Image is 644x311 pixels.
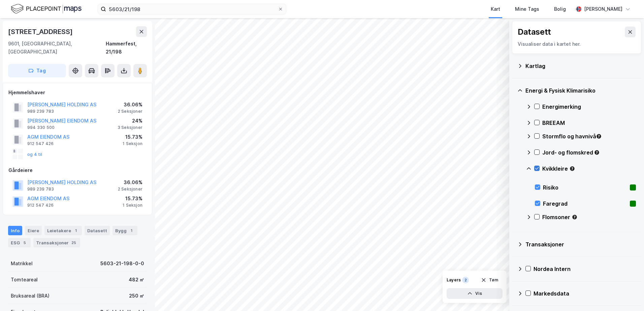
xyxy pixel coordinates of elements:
div: 15.73% [123,195,142,203]
div: 1 [72,227,79,234]
div: Hammerfest, 21/198 [106,40,147,56]
div: Nordea Intern [534,265,636,273]
div: [PERSON_NAME] [584,5,622,13]
div: Bolig [554,5,566,13]
button: Vis [447,288,503,299]
div: Eiere [25,226,42,235]
img: logo.f888ab2527a4732fd821a326f86c7f29.svg [11,3,82,15]
div: 1 Seksjon [123,141,142,146]
div: Info [8,226,22,235]
div: Transaksjoner [33,238,80,247]
div: Tooltip anchor [569,166,575,172]
div: Visualiser data i kartet her. [518,40,636,48]
button: Tag [8,64,66,77]
div: Hjemmelshaver [8,89,147,97]
div: BREEAM [542,119,636,127]
div: 5 [21,239,28,246]
div: 989 239 783 [27,109,54,114]
div: Gårdeiere [8,166,147,174]
div: 989 239 783 [27,186,54,192]
div: 15.73% [123,133,142,141]
button: Tøm [477,275,503,285]
div: Datasett [518,27,551,37]
div: Markedsdata [534,289,636,298]
div: 36.06% [118,101,142,109]
div: Matrikkel [11,260,33,268]
div: Kartlag [525,62,636,70]
div: 24% [118,117,142,125]
div: 36.06% [118,178,142,186]
div: Bygg [112,226,137,235]
div: Kvikkleire [542,165,636,173]
div: Kart [491,5,500,13]
div: Tooltip anchor [572,214,578,220]
div: 994 330 500 [27,125,55,130]
div: Tooltip anchor [596,133,602,139]
div: 2 Seksjoner [118,186,142,192]
div: 9601, [GEOGRAPHIC_DATA], [GEOGRAPHIC_DATA] [8,40,106,56]
div: 3 Seksjoner [118,125,142,130]
div: 1 [128,227,135,234]
div: 2 [462,277,469,283]
div: Stormflo og havnivå [542,132,636,140]
div: 1 Seksjon [123,203,142,208]
div: Risiko [543,183,627,192]
div: ESG [8,238,31,247]
div: Jord- og flomskred [542,148,636,157]
div: 2 Seksjoner [118,109,142,114]
div: Tooltip anchor [594,149,600,155]
div: Datasett [85,226,110,235]
div: 25 [70,239,77,246]
div: 912 547 426 [27,203,54,208]
div: Faregrad [543,200,627,208]
div: Energi & Fysisk Klimarisiko [525,87,636,95]
div: Transaksjoner [525,240,636,248]
div: Bruksareal (BRA) [11,292,50,300]
div: 482 ㎡ [129,276,144,284]
div: Energimerking [542,103,636,111]
iframe: Chat Widget [610,279,644,311]
div: 5603-21-198-0-0 [100,260,144,268]
div: Layers [447,277,461,283]
input: Søk på adresse, matrikkel, gårdeiere, leietakere eller personer [106,4,278,14]
div: Leietakere [44,226,82,235]
div: 912 547 426 [27,141,54,146]
div: 250 ㎡ [129,292,144,300]
div: Mine Tags [515,5,539,13]
div: Tomteareal [11,276,38,284]
div: [STREET_ADDRESS] [8,26,74,37]
div: Flomsoner [542,213,636,221]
